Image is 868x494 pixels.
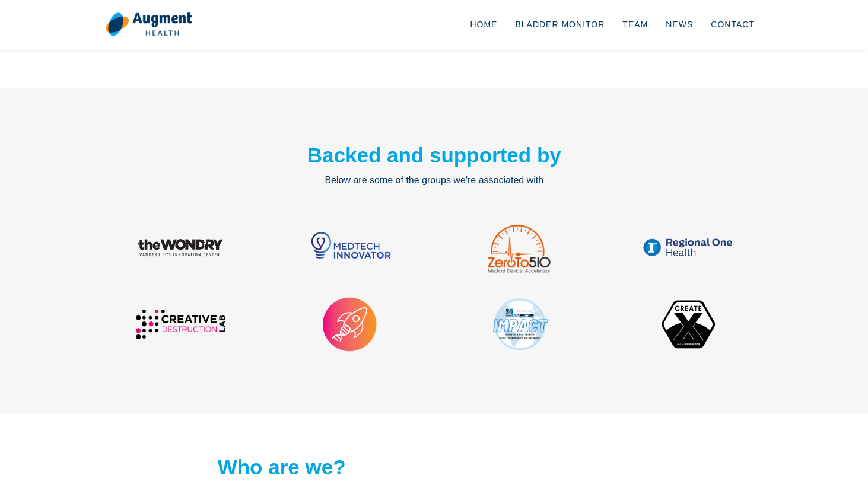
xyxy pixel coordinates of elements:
a: Team [613,5,657,44]
a: Bladder Monitor [506,5,613,44]
a: Home [461,5,506,44]
img: logo [105,12,192,37]
p: Below are some of the groups we're associated with [274,173,594,188]
h2: Who are we? [218,455,651,480]
a: News [657,5,702,44]
h2: Backed and supported by [274,143,594,168]
a: Contact [702,5,764,44]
